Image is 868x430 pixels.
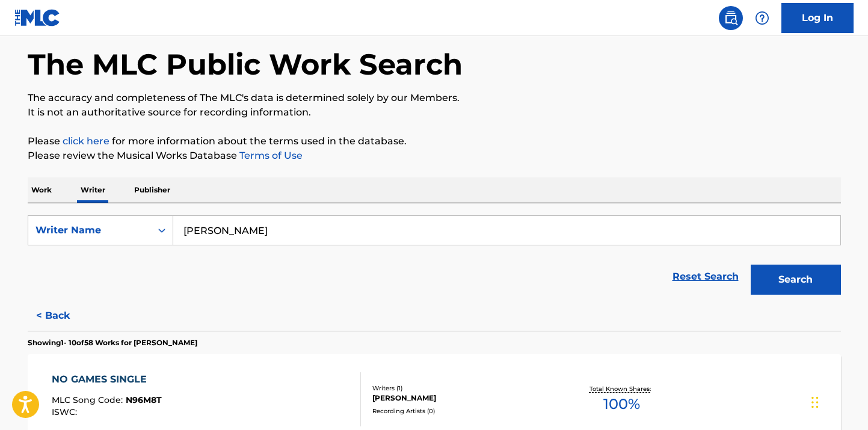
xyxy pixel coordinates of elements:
a: Public Search [719,6,743,30]
span: ISWC : [52,407,80,417]
div: Writers ( 1 ) [372,384,554,393]
p: Showing 1 - 10 of 58 Works for [PERSON_NAME] [28,337,197,348]
div: Drag [811,384,819,420]
button: < Back [28,301,100,331]
span: MLC Song Code : [52,395,126,405]
span: N96M8T [126,395,162,405]
img: help [755,11,769,25]
a: Terms of Use [237,150,303,161]
div: Writer Name [35,223,144,238]
p: Please review the Musical Works Database [28,149,841,163]
span: 100 % [603,393,640,415]
p: Work [28,177,55,203]
p: Please for more information about the terms used in the database. [28,134,841,149]
p: It is not an authoritative source for recording information. [28,105,841,120]
a: click here [63,135,109,147]
div: Help [750,6,774,30]
a: Log In [781,3,854,33]
h1: The MLC Public Work Search [28,46,463,82]
p: Publisher [131,177,174,203]
form: Search Form [28,215,841,301]
p: The accuracy and completeness of The MLC's data is determined solely by our Members. [28,91,841,105]
div: Recording Artists ( 0 ) [372,407,554,416]
p: Writer [77,177,109,203]
p: Total Known Shares: [589,384,654,393]
iframe: Chat Widget [808,372,868,430]
a: Reset Search [666,263,745,290]
button: Search [751,265,841,295]
div: [PERSON_NAME] [372,393,554,404]
div: NO GAMES SINGLE [52,372,162,387]
img: MLC Logo [14,9,61,26]
img: search [724,11,738,25]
